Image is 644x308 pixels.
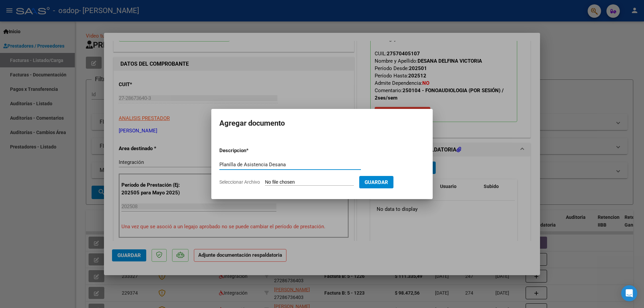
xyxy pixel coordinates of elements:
button: Guardar [359,176,393,188]
h2: Agregar documento [219,117,425,130]
span: Guardar [365,179,388,185]
div: Open Intercom Messenger [621,285,637,301]
span: Seleccionar Archivo [219,179,260,185]
p: Descripcion [219,147,281,155]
